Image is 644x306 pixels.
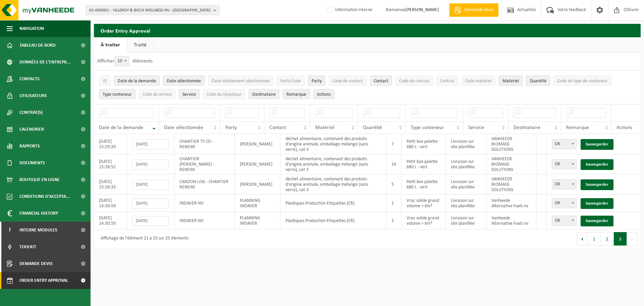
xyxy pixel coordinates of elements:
[588,232,601,246] button: 1
[401,134,445,154] td: Petit box palette 680 L - vert
[317,92,331,97] span: Actions
[99,125,143,130] span: Date de la demande
[174,212,235,229] td: INDAVER NV
[139,89,175,99] button: Code de serviceCode de service: Activate to sort
[332,79,363,84] span: Code de contact
[486,134,536,154] td: VANHEEDE BIOMASS SOLUTIONS
[616,125,632,130] span: Actions
[118,79,156,84] span: Date de la demande
[94,194,127,212] td: [DATE] 14:30:59
[436,76,458,86] button: ContratContrat: Activate to sort
[97,58,153,64] label: Afficher éléments
[552,139,577,149] span: OK
[179,89,200,99] button: ServiceService: Activate to sort
[465,79,492,84] span: Code matériel
[235,174,280,194] td: [PERSON_NAME]
[280,134,386,154] td: déchet alimentaire, contenant des produits d'origine animale, emballage mélangé (sans verre), cat 3
[370,76,392,86] button: ContactContact: Activate to sort
[114,76,160,86] button: Date de la demandeDate de la demande: Activate to remove sorting
[552,159,577,169] span: OK
[308,76,325,86] button: PartyParty: Activate to sort
[530,79,546,84] span: Quantité
[19,87,47,104] span: Utilisateurs
[446,174,486,194] td: Livraison sur site planifiée
[19,171,60,188] span: Boutique en ligne
[249,89,279,99] button: DestinataireDestinataire : Activate to sort
[401,194,445,212] td: Vrac solide grand volume > 6m³
[19,20,44,37] span: Navigation
[252,92,276,97] span: Destinataire
[19,138,40,155] span: Rapports
[312,79,322,84] span: Party
[411,125,444,130] span: Type conteneur
[446,134,486,154] td: Livraison sur site planifiée
[462,76,495,86] button: Code matérielCode matériel: Activate to sort
[581,198,613,209] a: Sauvegarder
[552,216,577,226] span: OK
[174,194,235,212] td: INDAVER NV
[553,76,611,86] button: Code de type de conteneurCode de type de conteneur: Activate to sort
[163,76,205,86] button: Date sélectionnéeDate sélectionnée: Activate to sort
[19,238,36,255] span: Toolkit
[552,180,576,189] span: OK
[167,79,201,84] span: Date sélectionnée
[468,125,484,130] span: Service
[552,160,576,169] span: OK
[212,79,270,84] span: Date initialement sélectionnée
[386,212,401,229] td: 2
[315,125,334,130] span: Matériel
[499,76,523,86] button: MatérielMatériel: Activate to sort
[19,255,53,272] span: Demande devis
[19,222,57,238] span: Interne modules
[235,212,280,229] td: PLANNING INDAVER
[326,5,372,15] label: Information interne
[374,79,388,84] span: Contact
[552,179,577,189] span: OK
[94,37,127,53] a: À traiter
[486,212,536,229] td: Vanheede Alternative Fuels nv
[19,205,58,222] span: Financial History
[280,194,386,212] td: Plastiques Production Etiquettes (CR)
[94,24,641,37] h2: Order Entry Approval
[86,5,220,15] button: 01-000001 - VILLEROY & BOCH WELLNESS NV - [GEOGRAPHIC_DATA]
[103,92,132,97] span: Type conteneur
[526,76,550,86] button: QuantitéQuantité: Activate to sort
[395,76,433,86] button: Code de contratCode de contrat: Activate to sort
[399,79,429,84] span: Code de contrat
[514,125,540,130] span: Destinataire
[174,174,235,194] td: CARDON LOG - CHANTIER RENEWI
[440,79,454,84] span: Contrat
[7,222,13,238] span: I
[277,76,305,86] button: Party CodeParty Code: Activate to sort
[280,79,301,84] span: Party Code
[208,76,273,86] button: Date initialement sélectionnéeDate initialement sélectionnée: Activate to sort
[269,125,286,130] span: Contact
[401,174,445,194] td: Petit box palette 680 L - vert
[446,154,486,174] td: Livraison sur site planifiée
[552,216,576,225] span: OK
[225,125,237,130] span: Party
[557,79,608,84] span: Code de type de conteneur
[235,134,280,154] td: [PERSON_NAME]
[386,154,401,174] td: 24
[89,5,211,15] span: 01-000001 - VILLEROY & BOCH WELLNESS NV - [GEOGRAPHIC_DATA]
[386,174,401,194] td: 5
[386,134,401,154] td: 7
[581,179,613,190] a: Sauvegarder
[313,89,334,99] button: Actions
[115,56,129,66] span: 10
[401,154,445,174] td: Petit box palette 680 L - vert
[19,37,56,54] span: Tableau de bord
[19,71,40,87] span: Contacts
[283,89,310,99] button: RemarqueRemarque: Activate to sort
[94,154,127,174] td: [DATE] 15:28:52
[566,125,589,130] span: Remarque
[19,272,68,289] span: Order entry approval
[94,212,127,229] td: [DATE] 14:30:59
[329,76,367,86] button: Code de contactCode de contact: Activate to sort
[19,54,71,71] span: Données de l'entrepr...
[19,188,70,205] span: Conditions d'accepta...
[502,79,519,84] span: Matériel
[627,232,637,246] button: Next
[235,154,280,174] td: [PERSON_NAME]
